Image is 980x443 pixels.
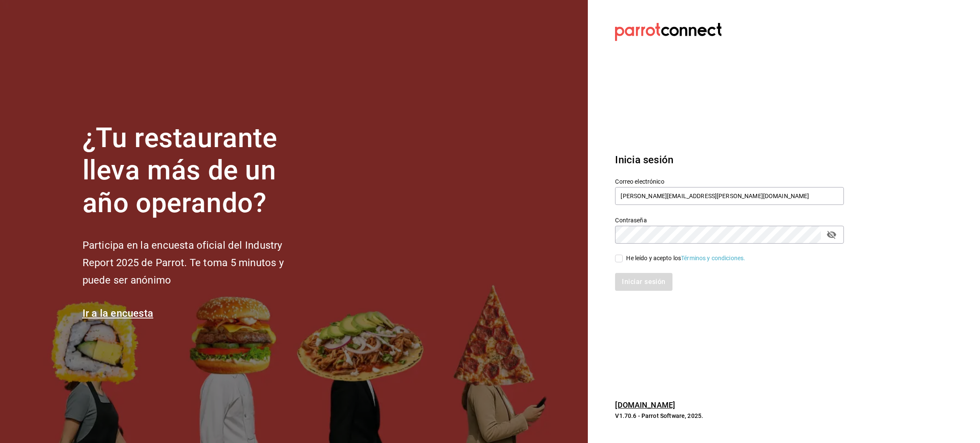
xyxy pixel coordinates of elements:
h1: ¿Tu restaurante lleva más de un año operando? [83,122,312,220]
label: Correo electrónico [615,178,844,184]
button: passwordField [824,227,839,242]
a: Ir a la encuesta [83,307,154,319]
label: Contraseña [615,217,844,223]
a: [DOMAIN_NAME] [615,400,675,409]
p: V1.70.6 - Parrot Software, 2025. [615,412,844,420]
h3: Inicia sesión [615,152,844,168]
input: Ingresa tu correo electrónico [615,187,844,205]
a: Términos y condiciones. [681,255,745,261]
h2: Participa en la encuesta oficial del Industry Report 2025 de Parrot. Te toma 5 minutos y puede se... [83,237,312,289]
div: He leído y acepto los [626,254,745,263]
